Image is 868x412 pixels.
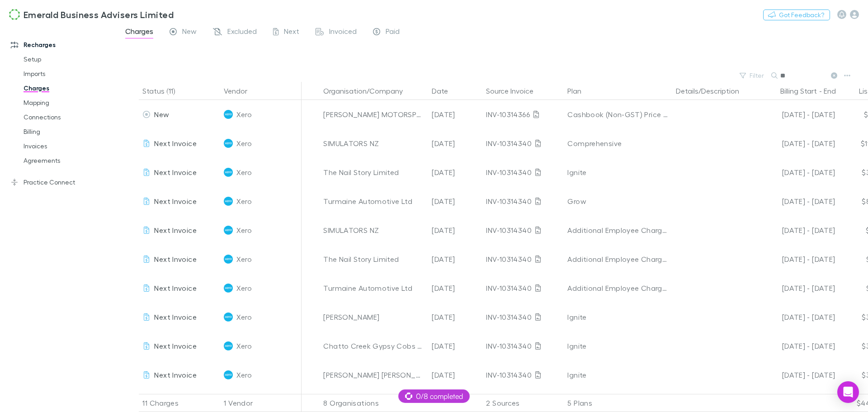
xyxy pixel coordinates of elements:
div: The Nail Story Limited [323,158,425,187]
div: INV-10314340 [486,245,560,274]
span: Xero [236,303,251,331]
div: Ignite [567,331,669,360]
div: Cashbook (Non-GST) Price Plan [567,100,669,129]
div: SIMULATORS NZ [323,216,425,245]
div: 2 Sources [482,394,564,412]
span: Xero [236,100,251,129]
a: Practice Connect [2,175,122,189]
div: [DATE] [428,245,482,274]
div: [PERSON_NAME] [323,303,425,331]
div: [PERSON_NAME] [PERSON_NAME] [323,360,425,389]
div: The Nail Story Limited [323,245,425,274]
button: Filter [735,70,769,81]
a: Agreements [14,153,122,168]
span: Next Invoice [154,255,196,263]
span: Next Invoice [154,313,196,321]
button: Vendor [224,82,258,100]
span: Xero [236,129,251,158]
div: Ignite [567,303,669,331]
span: Next Invoice [154,341,196,350]
span: Next Invoice [154,168,196,176]
img: Xero's Logo [224,313,233,322]
div: [DATE] [428,331,482,360]
div: Additional Employee Charges [567,245,669,274]
div: Ignite [567,360,669,389]
span: Next Invoice [154,226,196,234]
a: Imports [14,66,122,81]
a: Setup [14,52,122,66]
div: Additional Employee Charges [567,274,669,303]
div: [DATE] [428,303,482,331]
div: 8 Organisations [320,394,428,412]
div: Ignite [567,158,669,187]
a: Emerald Business Advisers Limited [4,4,179,25]
button: Source Invoice [486,82,544,100]
span: Next Invoice [154,370,196,379]
div: [DATE] [428,274,482,303]
div: 11 Charges [139,394,220,412]
div: [DATE] - [DATE] [757,100,835,129]
div: [DATE] - [DATE] [757,129,835,158]
button: Plan [567,82,592,100]
img: Xero's Logo [224,139,233,148]
span: Xero [236,216,251,245]
div: INV-10314340 [486,360,560,389]
div: INV-10314366 [486,100,560,129]
div: 5 Plans [564,394,672,412]
div: [DATE] - [DATE] [757,303,835,331]
button: Date [432,82,459,100]
span: New [182,27,197,38]
div: 1 Vendor [220,394,302,412]
div: [DATE] - [DATE] [757,245,835,274]
span: Paid [386,27,400,38]
div: Chatto Creek Gypsy Cobs Limited [323,331,425,360]
a: Charges [14,81,122,95]
div: INV-10314340 [486,303,560,331]
img: Xero's Logo [224,255,233,264]
div: INV-10314340 [486,274,560,303]
div: Comprehensive [567,129,669,158]
div: [DATE] [428,129,482,158]
a: Connections [14,110,122,124]
button: Got Feedback? [763,9,830,20]
a: Invoices [14,139,122,153]
a: Mapping [14,95,122,110]
span: Xero [236,360,251,389]
div: Turmaine Automotive Ltd [323,274,425,303]
span: Next Invoice [154,197,196,205]
img: Xero's Logo [224,341,233,350]
img: Xero's Logo [224,168,233,177]
div: INV-10314340 [486,331,560,360]
div: SIMULATORS NZ [323,129,425,158]
span: Next Invoice [154,139,196,147]
div: INV-10314340 [486,129,560,158]
span: Next [284,27,299,38]
div: INV-10314340 [486,216,560,245]
span: Charges [125,27,153,38]
span: Xero [236,158,251,187]
span: Invoiced [329,27,357,38]
span: Xero [236,274,251,303]
div: - [757,82,845,100]
div: [DATE] [428,360,482,389]
span: Xero [236,187,251,216]
button: Details/Description [676,82,750,100]
a: Recharges [2,38,122,52]
div: [DATE] [428,158,482,187]
div: Grow [567,187,669,216]
button: Billing Start [780,82,817,100]
img: Xero's Logo [224,226,233,235]
a: Billing [14,124,122,139]
div: [DATE] - [DATE] [757,187,835,216]
span: Xero [236,331,251,360]
span: Next Invoice [154,284,196,292]
div: Additional Employee Charges [567,216,669,245]
img: Emerald Business Advisers Limited's Logo [9,9,20,20]
div: [DATE] - [DATE] [757,331,835,360]
div: [PERSON_NAME] MOTORSPORT LIMITED [323,100,425,129]
div: [DATE] - [DATE] [757,158,835,187]
span: New [154,110,169,118]
div: INV-10314340 [486,158,560,187]
span: Xero [236,245,251,274]
div: [DATE] [428,216,482,245]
